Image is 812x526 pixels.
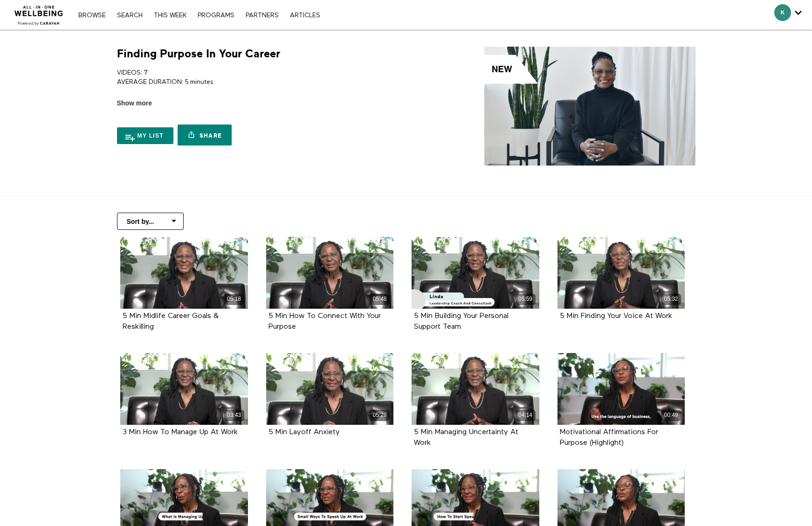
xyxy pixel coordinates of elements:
img: Finding Purpose In Your Career [484,47,695,166]
a: PROGRAMS [193,12,239,19]
a: ARTICLES [285,12,325,19]
div: 00:49 [661,410,681,421]
strong: 5 Min Finding Your Voice At Work [560,312,672,320]
div: 05:28 [370,410,390,421]
strong: 5 Min Building Your Personal Support Team [414,312,509,331]
div: 05:48 [370,294,390,305]
a: PARTNERS [241,12,283,19]
span: Show more [117,98,152,108]
a: 5 Min How To Connect With Your Purpose 05:48 [266,237,394,309]
a: 3 Min How To Manage Up At Work 03:43 [120,353,248,425]
a: 5 Min Layoff Anxiety 05:28 [266,353,394,425]
a: 5 Min Finding Your Voice At Work 05:32 [557,237,685,309]
div: 04:14 [516,410,536,421]
a: THIS WEEK [149,12,191,19]
a: 5 Min Managing Uncertainty At Work 04:14 [412,353,539,425]
p: VIDEOS: 7 AVERAGE DURATION: 5 minutes [117,68,403,87]
a: 5 Min Layoff Anxiety [268,429,340,436]
a: 5 Min Midlife Career Goals & Reskilling 05:18 [120,237,248,309]
div: 03:43 [224,410,244,421]
div: 05:18 [224,294,244,305]
div: 05:32 [661,294,681,305]
a: 5 Min Finding Your Voice At Work [560,312,672,319]
a: Browse [74,12,110,19]
nav: Primary [74,10,324,20]
a: Search [112,12,147,19]
a: Motivational Affirmations For Purpose (Highlight) [560,429,658,446]
div: 05:59 [516,294,536,305]
h1: Finding Purpose In Your Career [117,47,280,61]
a: 5 Min Building Your Personal Support Team [414,312,509,330]
a: 5 Min Building Your Personal Support Team 05:59 [412,237,539,309]
a: 5 Min How To Connect With Your Purpose [268,312,381,330]
a: 3 Min How To Manage Up At Work [123,429,238,436]
a: Share [178,125,232,145]
strong: 5 Min How To Connect With Your Purpose [268,312,381,331]
a: 5 Min Midlife Career Goals & Reskilling [123,312,219,330]
strong: 3 Min How To Manage Up At Work [123,429,238,436]
strong: 5 Min Layoff Anxiety [268,429,340,436]
a: 5 Min Managing Uncertainty At Work [414,429,518,446]
strong: 5 Min Midlife Career Goals & Reskilling [123,312,219,331]
a: Motivational Affirmations For Purpose (Highlight) 00:49 [557,353,685,425]
button: My list [117,127,174,144]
